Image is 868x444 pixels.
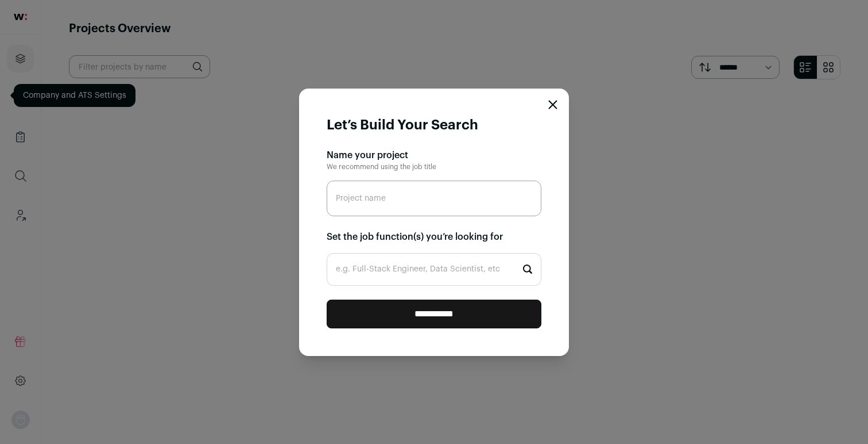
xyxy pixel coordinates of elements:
h1: Let’s Build Your Search [327,116,478,135]
input: Start typing... [327,253,541,286]
button: Close modal [548,100,557,109]
span: We recommend using the job title [327,163,436,170]
h2: Name your project [327,148,541,162]
h2: Set the job function(s) you’re looking for [327,230,541,244]
input: Project name [327,181,541,216]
